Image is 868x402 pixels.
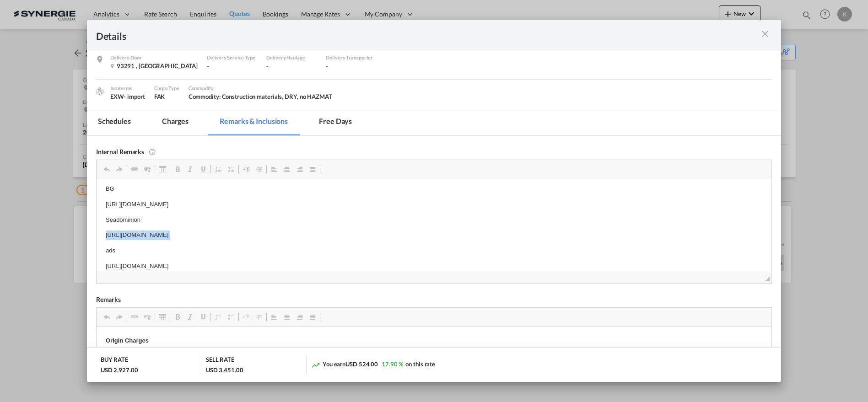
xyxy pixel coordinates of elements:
a: Align Right [293,163,306,175]
a: Redo (Ctrl+Y) [113,311,126,323]
a: Decrease Indent [240,311,253,323]
a: Italic (Ctrl+I) [184,311,197,323]
div: Internal Remarks [96,147,772,155]
span: USD 524.00 [345,360,378,368]
p: [URL][DOMAIN_NAME] [9,51,666,61]
a: Link (Ctrl+K) [128,311,141,323]
p: BG [9,5,666,15]
div: Commodity [189,84,332,92]
p: Currency is converted based on the date of sailing 1 hour free for loading (unloading), 125.00$ /... [9,34,666,82]
p: [URL][DOMAIN_NAME] [9,21,666,30]
img: cargo.png [95,86,105,96]
div: Delivery Haulage [266,54,317,62]
a: Increase Indent [253,163,265,175]
a: Unlink [141,311,154,323]
a: Align Right [293,311,306,323]
a: Italic (Ctrl+I) [184,163,197,175]
body: Editor, editor5 [9,9,666,19]
div: SELL RATE [206,355,234,366]
span: Commodity: Construction materials, DRY, no HAZMAT [189,93,332,100]
a: Insert/Remove Numbered List [212,311,225,323]
div: - [326,62,376,70]
a: Centre [280,163,293,175]
iframe: Editor, editor6 [97,179,772,271]
md-tab-item: Charges [151,110,199,135]
md-dialog: Pickup Door ... [87,20,782,382]
div: - [266,62,317,70]
div: USD 2,927.00 [101,366,138,374]
div: Delivery Transporter [326,54,376,62]
md-icon: icon-close m-3 fg-AAA8AD cursor [760,28,771,39]
span: 17.90 % [382,360,403,368]
a: Justify [306,163,319,175]
a: Align Left [268,311,280,323]
a: Justify [306,311,319,323]
strong: —--------------------------------------------------------------- [9,89,140,96]
a: Table [156,163,169,175]
strong: Origin Charges Pick-up location : [9,10,59,27]
a: Decrease Indent [240,163,253,175]
div: FAK [154,92,179,101]
md-pagination-wrapper: Use the left and right arrow keys to navigate between tabs [87,110,372,135]
md-icon: This remarks only visible for internal user and will not be printed on Quote PDF [149,147,156,155]
md-tab-item: Remarks & Inclusions [209,110,299,135]
div: Remarks [96,295,772,303]
div: Delivery Door [110,54,198,62]
a: Increase Indent [253,311,265,323]
a: Undo (Ctrl+Z) [100,311,113,323]
div: BUY RATE [101,355,128,366]
a: Unlink [141,163,154,175]
a: Insert/Remove Numbered List [212,163,225,175]
a: Centre [280,311,293,323]
a: Align Left [268,163,280,175]
div: Incoterms [110,84,145,92]
a: Underline (Ctrl+U) [197,163,210,175]
div: 93291 , United States [110,62,198,70]
a: Bold (Ctrl+B) [171,311,184,323]
a: Bold (Ctrl+B) [171,163,184,175]
div: USD 3,451.00 [206,366,243,374]
div: You earn on this rate [311,360,435,370]
div: EXW [110,92,145,101]
a: Insert/Remove Bulleted List [225,163,237,175]
a: Underline (Ctrl+U) [197,311,210,323]
a: Link (Ctrl+K) [128,163,141,175]
p: [URL][DOMAIN_NAME] [9,82,666,92]
div: Delivery Service Type [207,54,257,62]
a: Insert/Remove Bulleted List [225,311,237,323]
a: Undo (Ctrl+Z) [100,163,113,175]
div: - import [124,92,145,101]
md-tab-item: Free days [308,110,363,135]
div: Cargo Type [154,84,179,92]
p: ads [9,67,666,76]
div: Details [96,29,705,41]
a: Table [156,311,169,323]
div: - [207,62,257,70]
md-icon: icon-trending-up [311,360,320,370]
body: Editor, editor6 [9,5,666,92]
a: Redo (Ctrl+Y) [113,163,126,175]
span: Resize [765,277,770,281]
md-tab-item: Schedules [87,110,142,135]
p: Seadominion [9,36,666,46]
